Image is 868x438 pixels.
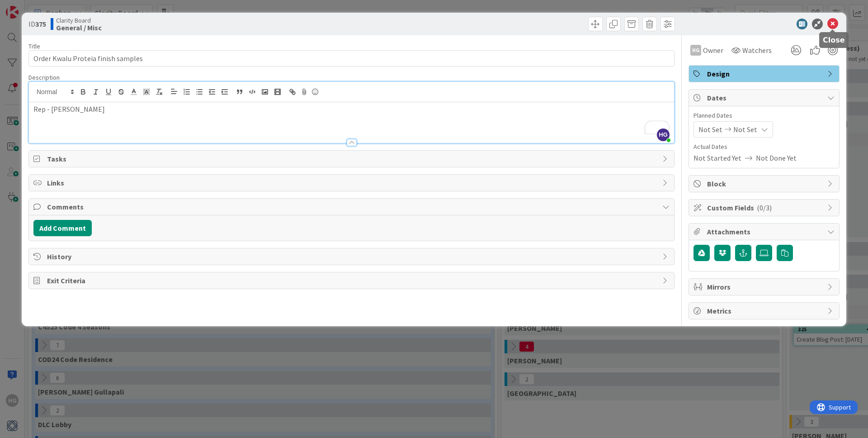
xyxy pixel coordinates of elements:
[690,45,701,56] div: HG
[47,251,658,262] span: History
[707,178,823,189] span: Block
[28,19,46,29] span: ID
[28,50,675,67] input: type card name here...
[703,45,723,56] span: Owner
[56,17,102,24] span: Clarity Board
[56,24,102,31] b: General / Misc
[823,36,845,44] h5: Close
[35,19,46,29] b: 375
[756,152,797,163] span: Not Done Yet
[698,124,722,135] span: Not Set
[657,129,670,141] span: HG
[28,73,60,81] span: Description
[33,220,92,236] button: Add Comment
[693,111,835,120] span: Planned Dates
[707,68,823,79] span: Design
[757,203,772,212] span: ( 0/3 )
[707,202,823,213] span: Custom Fields
[693,142,835,152] span: Actual Dates
[733,124,757,135] span: Not Set
[707,305,823,316] span: Metrics
[693,152,741,163] span: Not Started Yet
[47,177,658,188] span: Links
[19,1,41,12] span: Support
[47,275,658,286] span: Exit Criteria
[47,201,658,212] span: Comments
[707,226,823,237] span: Attachments
[707,92,823,103] span: Dates
[707,281,823,292] span: Mirrors
[47,153,658,164] span: Tasks
[29,102,674,143] div: To enrich screen reader interactions, please activate Accessibility in Grammarly extension settings
[742,45,772,56] span: Watchers
[28,42,40,50] label: Title
[33,104,670,114] p: Rep - [PERSON_NAME]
